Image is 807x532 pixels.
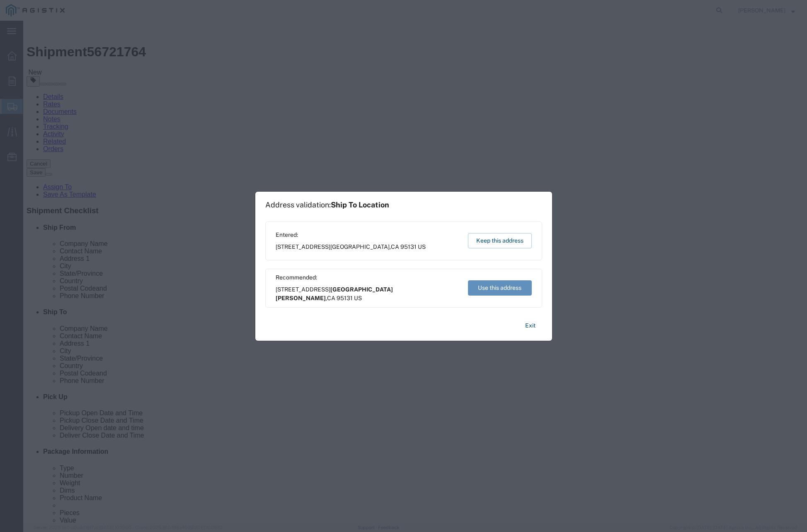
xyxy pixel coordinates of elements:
[327,295,335,301] span: CA
[337,295,353,301] span: 95131
[418,243,426,250] span: US
[330,243,390,250] span: [GEOGRAPHIC_DATA]
[354,295,362,301] span: US
[331,200,389,209] span: Ship To Location
[276,286,393,301] span: [GEOGRAPHIC_DATA][PERSON_NAME]
[276,243,426,251] span: [STREET_ADDRESS] ,
[265,200,389,209] h1: Address validation:
[276,273,460,282] span: Recommended:
[276,285,460,303] span: [STREET_ADDRESS] ,
[468,233,532,248] button: Keep this address
[276,231,426,239] span: Entered:
[468,280,532,296] button: Use this address
[400,243,417,250] span: 95131
[391,243,399,250] span: CA
[519,318,542,333] button: Exit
